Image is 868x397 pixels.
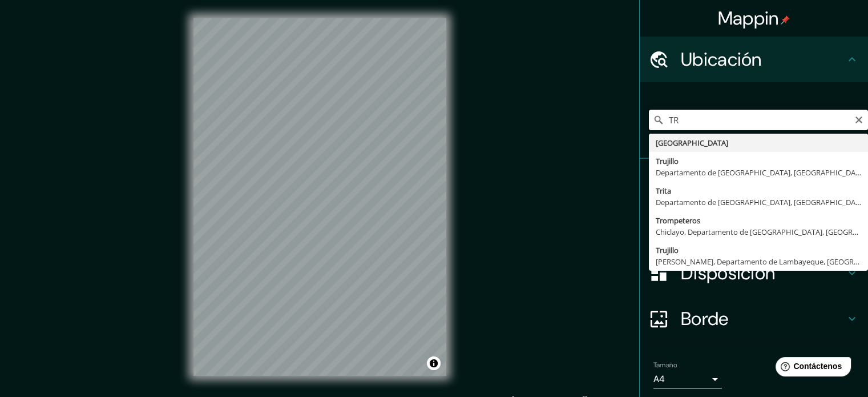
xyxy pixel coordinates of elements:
[781,15,790,25] img: pin-icon.png
[653,370,722,388] div: A4
[656,215,700,226] font: Trompeteros
[656,138,728,148] font: [GEOGRAPHIC_DATA]
[656,156,679,166] font: Trujillo
[640,159,868,204] div: Patas
[656,197,866,207] font: Departamento de [GEOGRAPHIC_DATA], [GEOGRAPHIC_DATA]
[656,167,866,178] font: Departamento de [GEOGRAPHIC_DATA], [GEOGRAPHIC_DATA]
[653,360,677,370] font: Tamaño
[649,110,868,130] input: Elige tu ciudad o zona
[681,307,729,331] font: Borde
[681,47,762,71] font: Ubicación
[854,114,863,125] button: Claro
[681,261,775,285] font: Disposición
[427,356,441,370] button: Activar o desactivar atribución
[640,37,868,82] div: Ubicación
[640,296,868,342] div: Borde
[656,245,679,255] font: Trujillo
[640,204,868,250] div: Estilo
[193,18,446,376] canvas: Mapa
[718,6,779,30] font: Mappin
[766,352,855,384] iframe: Lanzador de widgets de ayuda
[640,250,868,296] div: Disposición
[653,373,665,385] font: A4
[656,186,671,196] font: Trita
